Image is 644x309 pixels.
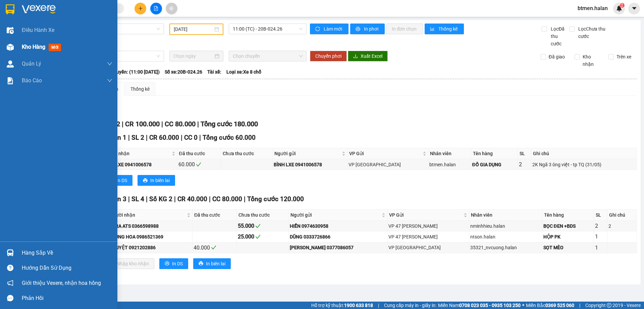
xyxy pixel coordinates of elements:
span: plus [138,6,143,11]
span: Xuất Excel [361,52,382,60]
th: Ghi chú [607,210,637,221]
div: Hướng dẫn sử dụng [22,263,112,273]
div: HỘP PK [543,233,593,240]
span: Cung cấp máy in - giấy in: [384,302,436,309]
div: 55.000 [238,222,287,230]
span: In biên lai [150,177,170,184]
span: down [107,78,112,83]
div: GARA ATS 0366598988 [109,222,191,230]
span: Miền Bắc [526,302,574,309]
div: nminhhieu.halan [470,222,541,230]
span: Hỗ trợ kỹ thuật: [311,302,373,309]
button: printerIn biên lai [193,258,231,269]
span: Giới thiệu Vexere, nhận hoa hồng [22,279,101,287]
strong: 1900 633 818 [344,303,373,308]
span: | [199,134,201,141]
span: Trên xe [614,53,634,60]
span: In DS [116,177,127,184]
span: VP Gửi [349,150,421,157]
div: 60.000 [178,160,220,169]
span: Người gửi [274,150,340,157]
div: BÌNH LXE 0941006578 [103,161,176,168]
img: warehouse-icon [7,44,14,51]
div: btmen.halan [429,161,470,168]
span: down [107,61,112,67]
div: Hàng sắp về [22,248,112,258]
span: Quản Lý [22,59,41,68]
span: | [146,134,148,141]
button: syncLàm mới [310,24,348,34]
span: Người nhận [104,150,170,157]
span: printer [199,261,203,266]
strong: 0369 525 060 [545,303,574,308]
div: ĐỒ GIA DỤNG [472,161,517,168]
span: check [196,162,201,167]
span: ⚪️ [522,304,524,307]
span: file-add [154,6,158,11]
th: Nhân viên [469,210,542,221]
th: Đã thu cước [193,210,237,221]
span: CC 0 [184,134,198,141]
span: | [579,302,580,309]
span: bar-chart [430,27,436,32]
div: Phản hồi [22,293,112,303]
th: SL [594,210,607,221]
strong: 0708 023 035 - 0935 103 250 [459,303,521,308]
img: solution-icon [7,77,14,84]
span: copyright [607,303,611,308]
div: 1 [595,244,606,252]
button: file-add [150,3,162,14]
td: VP Yên Bình [387,242,469,253]
th: Tên hàng [542,210,594,221]
div: VP [GEOGRAPHIC_DATA] [348,161,427,168]
div: 2 [595,222,606,230]
span: mới [49,44,61,51]
span: caret-down [631,5,637,11]
span: SL 2 [131,134,144,141]
span: printer [356,27,361,32]
div: NGUYỆT 0921202886 [109,244,191,251]
button: downloadXuất Excel [348,51,388,61]
div: 1 [595,232,606,241]
th: Đã thu cước [177,148,221,159]
span: Người nhận [110,211,185,219]
button: printerIn biên lai [138,175,175,186]
th: SL [518,148,531,159]
span: CR 40.000 [177,195,207,203]
span: | [209,195,211,203]
img: warehouse-icon [7,60,14,68]
th: Tên hàng [471,148,518,159]
span: Số xe: 20B-024.26 [165,68,202,76]
span: Đã giao [546,53,568,60]
span: | [146,195,148,203]
div: 2 [608,222,636,230]
span: Thống kê [438,25,459,33]
span: download [353,54,358,59]
span: | [161,120,163,128]
span: 2 [621,3,623,8]
div: [PERSON_NAME] 0377086057 [290,244,386,251]
td: VP 47 Trần Khát Chân [387,231,469,242]
span: Báo cáo [22,76,42,85]
div: VP 47 [PERSON_NAME] [388,222,468,230]
span: Đơn 1 [109,134,126,141]
div: TRUNG HOA 0986521369 [109,233,191,240]
span: CR 100.000 [125,120,160,128]
span: | [197,120,199,128]
span: | [181,134,182,141]
span: Tổng cước 180.000 [201,120,258,128]
th: Chưa thu cước [221,148,273,159]
span: Số KG 2 [149,195,172,203]
button: caret-down [628,3,640,14]
div: BÌNH LXE 0941006578 [274,161,346,168]
img: warehouse-icon [7,27,14,34]
button: printerIn DS [104,175,132,186]
div: 40.000 [194,244,235,252]
span: printer [143,178,148,183]
span: | [244,195,246,203]
span: In phơi [364,25,379,33]
span: Điều hành xe [22,26,54,34]
span: Kho nhận [580,53,603,68]
button: aim [166,3,177,14]
span: Người gửi [290,211,380,219]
